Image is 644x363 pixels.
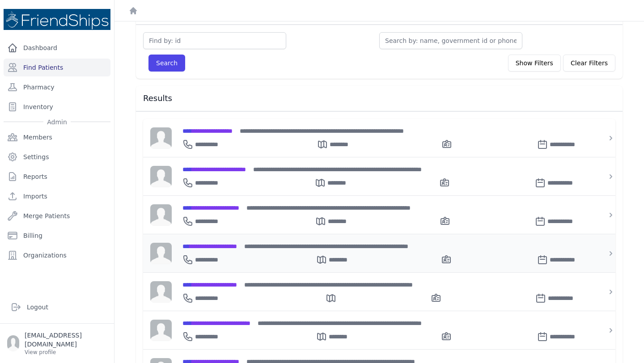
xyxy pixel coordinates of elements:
[4,187,110,205] a: Imports
[43,118,71,127] span: Admin
[150,127,172,149] img: person-242608b1a05df3501eefc295dc1bc67a.jpg
[563,55,615,72] button: Clear Filters
[143,93,615,104] h3: Results
[150,204,172,226] img: person-242608b1a05df3501eefc295dc1bc67a.jpg
[4,128,110,146] a: Members
[4,227,110,245] a: Billing
[25,331,107,349] p: [EMAIL_ADDRESS][DOMAIN_NAME]
[4,59,110,76] a: Find Patients
[4,148,110,166] a: Settings
[25,349,107,356] p: View profile
[4,207,110,225] a: Merge Patients
[4,78,110,96] a: Pharmacy
[143,32,286,49] input: Find by: id
[4,9,110,30] img: Medical Missions EMR
[148,55,185,72] button: Search
[150,320,172,341] img: person-242608b1a05df3501eefc295dc1bc67a.jpg
[508,55,561,72] button: Show Filters
[4,39,110,57] a: Dashboard
[4,98,110,116] a: Inventory
[379,32,522,49] input: Search by: name, government id or phone
[150,243,172,264] img: person-242608b1a05df3501eefc295dc1bc67a.jpg
[4,246,110,264] a: Organizations
[150,166,172,187] img: person-242608b1a05df3501eefc295dc1bc67a.jpg
[150,281,172,303] img: person-242608b1a05df3501eefc295dc1bc67a.jpg
[7,298,107,316] a: Logout
[7,331,107,356] a: [EMAIL_ADDRESS][DOMAIN_NAME] View profile
[4,168,110,186] a: Reports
